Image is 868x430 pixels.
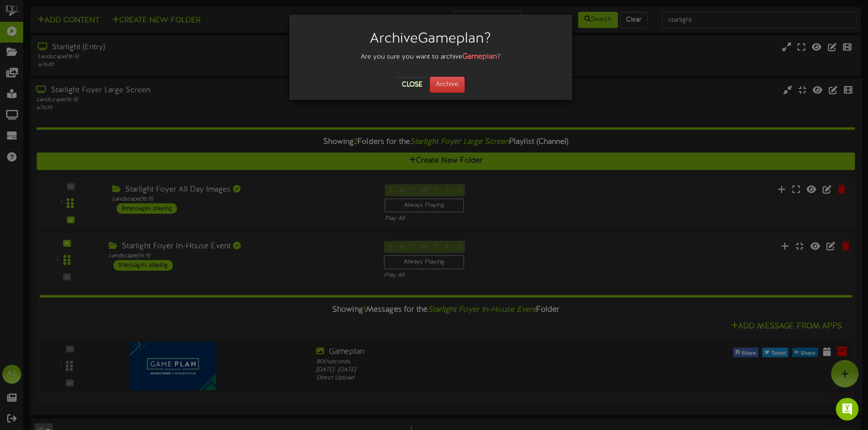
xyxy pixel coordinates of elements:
button: Close [396,77,428,92]
div: Open Intercom Messenger [836,398,859,421]
h2: Archive Gameplan ? [304,31,558,47]
button: Archive [430,77,465,93]
div: Are you sure you want to archive ? [296,52,565,62]
strong: Gameplan [462,53,497,61]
